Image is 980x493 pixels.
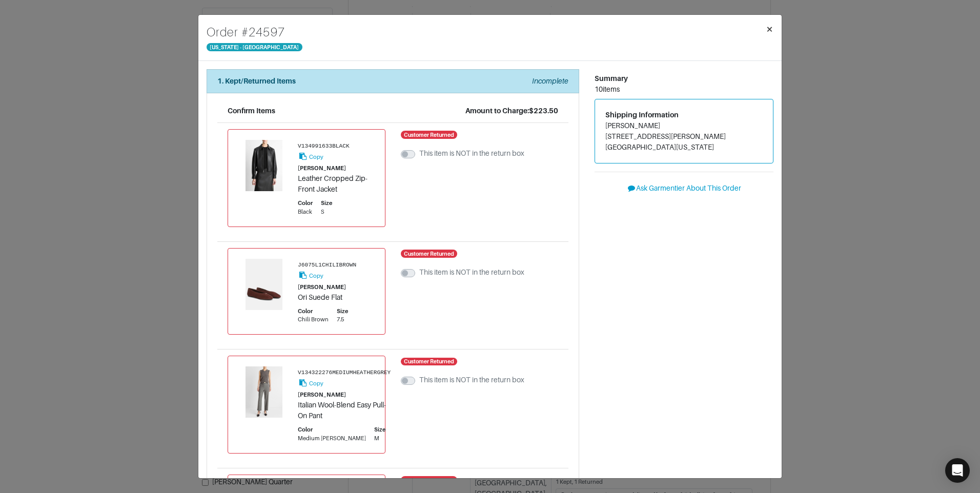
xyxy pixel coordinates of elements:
[298,284,346,290] small: [PERSON_NAME]
[595,180,773,196] button: Ask Garmentier About This Order
[298,143,350,149] small: V134991633BLACK
[419,267,524,278] label: This item is NOT in the return box
[374,434,385,443] div: M
[298,392,346,398] small: [PERSON_NAME]
[595,73,773,84] div: Summary
[298,434,366,443] div: Medium [PERSON_NAME]
[217,77,296,85] strong: 1. Kept/Returned Items
[207,43,302,51] span: [US_STATE] - [GEOGRAPHIC_DATA]
[298,199,313,208] div: Color
[298,262,356,268] small: J6075L1CHILIBROWN
[321,208,332,216] div: S
[298,165,346,171] small: [PERSON_NAME]
[298,270,324,281] button: Copy
[309,154,323,160] small: Copy
[298,292,375,303] div: Ori Suede Flat
[228,106,275,116] div: Confirm Items
[298,425,366,434] div: Color
[945,458,970,483] div: Open Intercom Messenger
[298,400,391,421] div: Italian Wool-Blend Easy Pull-On Pant
[309,273,323,279] small: Copy
[419,375,524,385] label: This item is NOT in the return box
[298,151,324,162] button: Copy
[298,307,329,316] div: Color
[532,77,568,85] em: Incomplete
[401,476,458,484] span: Customer Returned
[419,148,524,159] label: This item is NOT in the return box
[298,315,329,324] div: Chili Brown
[337,307,348,316] div: Size
[298,377,324,389] button: Copy
[401,358,458,366] span: Customer Returned
[321,199,332,208] div: Size
[298,173,375,195] div: Leather Cropped Zip-Front Jacket
[309,380,323,386] small: Copy
[605,120,763,153] address: [PERSON_NAME] [STREET_ADDRESS][PERSON_NAME] [GEOGRAPHIC_DATA][US_STATE]
[337,315,348,324] div: 7.5
[207,23,302,42] h4: Order # 24597
[605,111,679,119] span: Shipping Information
[298,369,391,376] small: V134322276MEDIUMHEATHERGREY
[465,106,558,116] div: Amount to Charge: $223.50
[374,425,385,434] div: Size
[238,259,290,310] img: Product
[238,366,290,418] img: Product
[298,208,313,216] div: Black
[766,22,773,36] span: ×
[595,84,773,95] div: 10 items
[238,140,290,191] img: Product
[401,131,458,139] span: Customer Returned
[758,15,782,44] button: Close
[401,250,458,258] span: Customer Returned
